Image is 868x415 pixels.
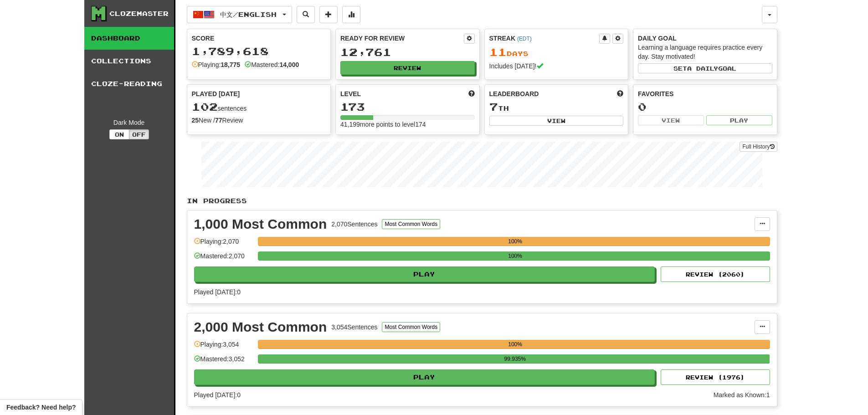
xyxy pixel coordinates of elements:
[109,129,129,139] button: On
[261,354,770,364] div: 99.935%
[468,89,475,98] span: Score more points to level up
[517,36,532,42] a: (EDT)
[215,117,222,124] strong: 77
[194,391,241,399] span: Played [DATE]: 0
[245,60,299,69] div: Mastered:
[192,60,241,69] div: Playing:
[714,390,770,400] div: Marked as Known: 1
[192,101,326,113] div: sentences
[194,217,327,231] div: 1,000 Most Common
[687,65,718,72] span: a daily
[84,72,174,95] a: Cloze-Reading
[740,142,777,152] a: Full History
[6,403,76,412] span: Open feedback widget
[194,288,241,296] span: Played [DATE]: 0
[638,34,772,43] div: Daily Goal
[84,50,174,72] a: Collections
[638,63,772,73] button: Seta dailygoal
[489,100,498,113] span: 7
[489,89,539,98] span: Leaderboard
[638,89,772,98] div: Favorites
[194,354,253,369] div: Mastered: 3,052
[129,129,149,139] button: Off
[261,237,770,246] div: 100%
[489,46,624,58] div: Day s
[340,101,475,113] div: 173
[638,115,704,125] button: View
[340,61,475,75] button: Review
[342,6,360,23] button: More stats
[221,61,240,68] strong: 18,775
[489,116,624,126] button: View
[319,6,338,23] button: Add sentence to collection
[194,340,253,355] div: Playing: 3,054
[297,6,315,23] button: Search sentences
[261,340,770,349] div: 100%
[617,89,623,98] span: This week in points, UTC
[340,120,475,129] div: 41,199 more points to level 174
[638,101,772,113] div: 0
[489,46,507,58] span: 11
[661,369,770,385] button: Review (1976)
[192,117,199,124] strong: 25
[340,46,475,58] div: 12,761
[220,10,277,18] span: 中文 / English
[194,251,253,266] div: Mastered: 2,070
[192,100,218,113] span: 102
[489,61,624,71] div: Includes [DATE]!
[192,89,240,98] span: Played [DATE]
[261,251,770,261] div: 100%
[638,43,772,61] div: Learning a language requires practice every day. Stay motivated!
[192,34,326,43] div: Score
[84,27,174,50] a: Dashboard
[91,118,167,127] div: Dark Mode
[187,196,777,205] p: In Progress
[331,220,377,229] div: 2,070 Sentences
[194,266,655,282] button: Play
[192,46,326,57] div: 1,789,618
[194,320,327,334] div: 2,000 Most Common
[661,266,770,282] button: Review (2060)
[489,34,600,43] div: Streak
[187,6,292,23] button: 中文/English
[109,9,169,18] div: Clozemaster
[331,323,377,332] div: 3,054 Sentences
[706,115,772,125] button: Play
[382,219,440,229] button: Most Common Words
[489,101,624,113] div: th
[194,237,253,252] div: Playing: 2,070
[340,34,464,43] div: Ready for Review
[192,116,326,125] div: New / Review
[279,61,299,68] strong: 14,000
[194,369,655,385] button: Play
[382,322,440,332] button: Most Common Words
[340,89,361,98] span: Level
